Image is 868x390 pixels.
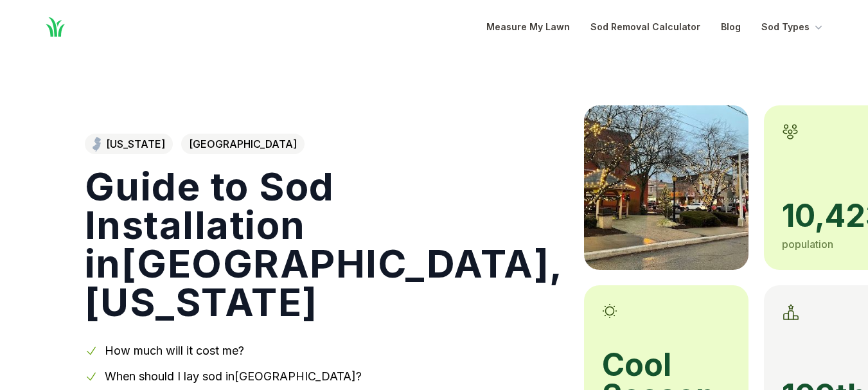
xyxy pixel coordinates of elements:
[93,136,101,152] img: New Jersey state outline
[105,344,244,357] a: How much will it cost me?
[584,105,748,270] img: A picture of Hackettstown
[782,238,833,251] span: population
[85,167,563,321] h1: Guide to Sod Installation in [GEOGRAPHIC_DATA] , [US_STATE]
[85,134,173,154] a: [US_STATE]
[761,19,825,35] button: Sod Types
[105,369,362,383] a: When should I lay sod in[GEOGRAPHIC_DATA]?
[181,134,305,154] span: [GEOGRAPHIC_DATA]
[721,19,741,35] a: Blog
[486,19,570,35] a: Measure My Lawn
[590,19,700,35] a: Sod Removal Calculator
